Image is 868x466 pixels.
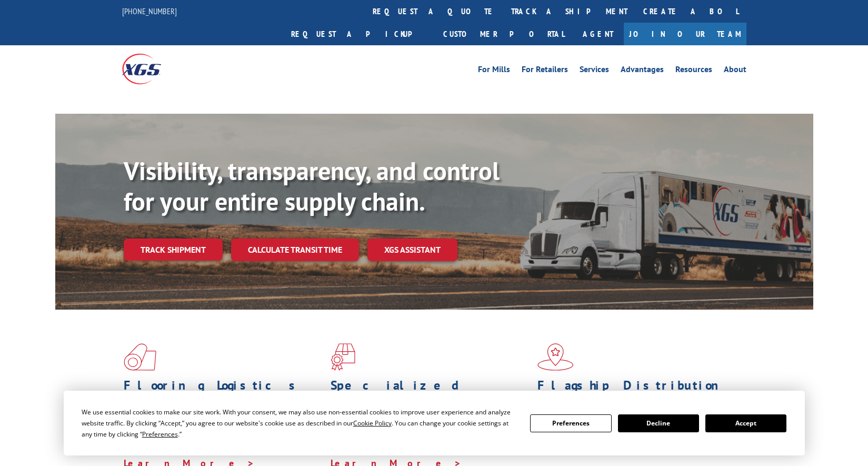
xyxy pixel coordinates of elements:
[522,65,568,77] a: For Retailers
[705,414,786,432] button: Accept
[367,239,457,261] a: XGS ASSISTANT
[675,65,712,77] a: Resources
[618,414,699,432] button: Decline
[353,419,392,428] span: Cookie Policy
[82,406,517,440] div: We use essential cookies to make our site work. With your consent, we may also use non-essential ...
[64,391,805,455] div: Cookie Consent Prompt
[537,379,736,410] h1: Flagship Distribution Model
[530,414,611,432] button: Preferences
[624,23,746,45] a: Join Our Team
[621,65,664,77] a: Advantages
[331,343,355,371] img: xgs-icon-focused-on-flooring-red
[580,65,609,77] a: Services
[124,343,156,371] img: xgs-icon-total-supply-chain-intelligence-red
[124,239,223,261] a: Track shipment
[331,379,530,410] h1: Specialized Freight Experts
[537,343,574,371] img: xgs-icon-flagship-distribution-model-red
[435,23,572,45] a: Customer Portal
[142,430,178,439] span: Preferences
[572,23,624,45] a: Agent
[124,154,500,217] b: Visibility, transparency, and control for your entire supply chain.
[283,23,435,45] a: Request a pickup
[122,6,177,16] a: [PHONE_NUMBER]
[537,444,669,457] a: Learn More >
[231,239,359,261] a: Calculate transit time
[124,379,323,410] h1: Flooring Logistics Solutions
[724,65,746,77] a: About
[478,65,510,77] a: For Mills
